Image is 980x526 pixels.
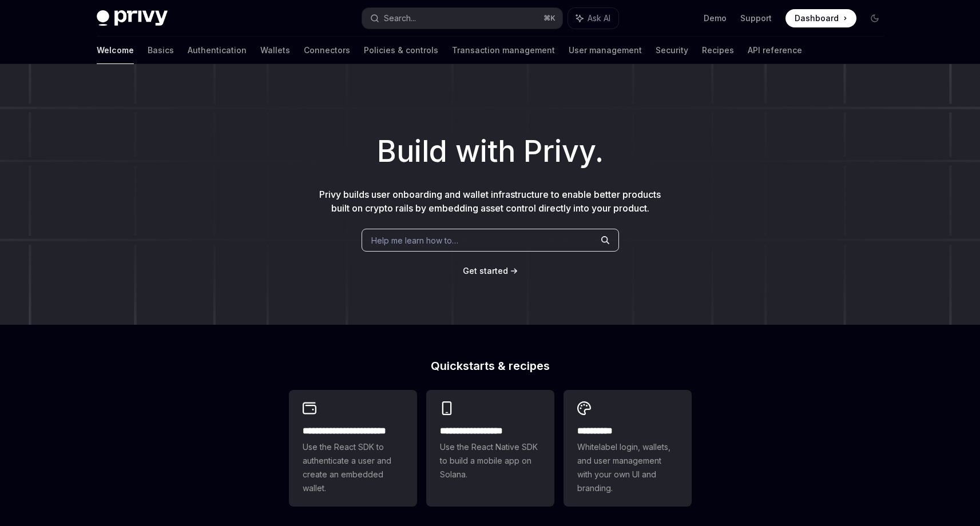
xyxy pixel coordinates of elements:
span: Help me learn how to… [371,234,458,246]
span: Ask AI [588,13,610,24]
a: Transaction management [452,37,555,64]
a: Welcome [97,37,134,64]
h1: Build with Privy. [18,129,962,174]
h2: Quickstarts & recipes [289,360,692,372]
span: Whitelabel login, wallets, and user management with your own UI and branding. [577,440,678,495]
a: **** *****Whitelabel login, wallets, and user management with your own UI and branding. [564,390,692,507]
a: Connectors [304,37,350,64]
a: Authentication [188,37,247,64]
div: Search... [384,11,416,25]
a: Security [656,37,688,64]
a: Support [740,13,772,24]
a: Demo [704,13,727,24]
a: Get started [463,265,508,277]
button: Ask AI [568,8,618,29]
a: Wallets [260,37,290,64]
span: Use the React Native SDK to build a mobile app on Solana. [440,440,541,481]
img: dark logo [97,10,168,26]
span: Use the React SDK to authenticate a user and create an embedded wallet. [303,440,403,495]
a: Basics [148,37,174,64]
span: Privy builds user onboarding and wallet infrastructure to enable better products built on crypto ... [319,189,661,214]
button: Search...⌘K [362,8,562,29]
a: API reference [748,37,802,64]
a: **** **** **** ***Use the React Native SDK to build a mobile app on Solana. [426,390,554,507]
button: Toggle dark mode [866,9,884,27]
a: Recipes [702,37,734,64]
span: Get started [463,266,508,276]
span: ⌘ K [543,14,556,23]
a: Dashboard [785,9,856,27]
a: Policies & controls [364,37,438,64]
span: Dashboard [795,13,839,24]
a: User management [569,37,642,64]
